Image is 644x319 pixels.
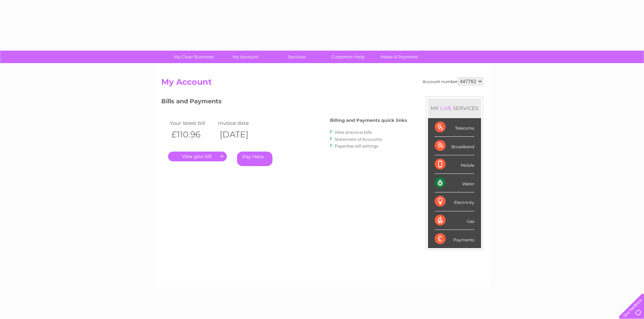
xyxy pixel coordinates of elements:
th: £110.96 [168,128,217,141]
td: Invoice date [216,118,265,128]
a: My Account [217,51,273,63]
a: Make A Payment [372,51,427,63]
div: MY SERVICES [428,99,481,118]
a: View previous bills [335,130,372,135]
a: Services [269,51,325,63]
a: My Clear Business [166,51,222,63]
h4: Billing and Payments quick links [330,118,407,123]
h2: My Account [161,77,483,90]
h3: Bills and Payments [161,97,407,108]
a: . [168,152,227,161]
div: Water [435,174,474,192]
a: Pay Here [237,152,272,166]
div: Account number [423,77,483,85]
a: Paperless bill settings [335,143,378,149]
div: Gas [435,211,474,230]
a: Statement of Accounts [335,137,382,142]
div: Payments [435,230,474,248]
th: [DATE] [216,128,265,141]
div: Mobile [435,155,474,174]
td: Your latest bill [168,118,217,128]
div: LIVE [439,105,453,111]
a: Customer Help [320,51,376,63]
div: Telecoms [435,118,474,137]
div: Electricity [435,192,474,211]
div: Broadband [435,137,474,155]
